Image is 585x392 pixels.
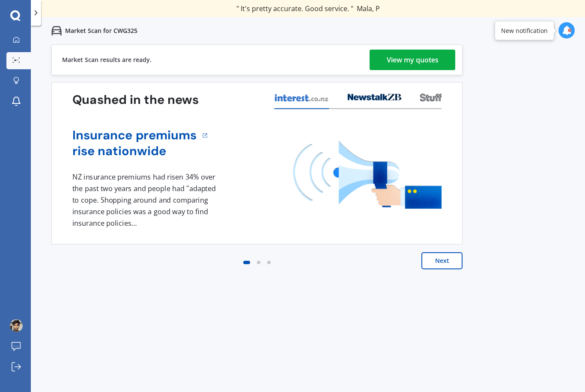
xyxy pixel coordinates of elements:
div: View my quotes [387,50,439,70]
img: media image [293,141,442,209]
a: rise nationwide [72,143,197,159]
img: ACg8ocIE7oFPMC0IPb-50HyQVlzz4fIL8WMdvRWtMsEYUh8p78LpJfLG=s96-c [10,319,23,332]
div: New notification [501,27,548,35]
img: car.f15378c7a67c060ca3f3.svg [51,26,62,36]
a: Insurance premiums [72,127,197,143]
a: View my quotes [370,50,455,70]
p: Market Scan for CWG325 [65,27,137,35]
button: Next [421,252,463,269]
div: Market Scan results are ready. [62,45,152,75]
h3: Quashed in the news [72,92,199,108]
div: NZ insurance premiums had risen 34% over the past two years and people had "adapted to cope. Shop... [72,171,219,229]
